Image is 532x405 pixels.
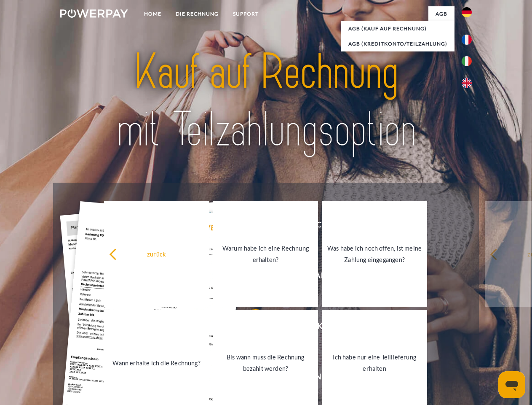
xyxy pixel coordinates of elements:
[498,371,525,398] iframe: Schaltfläche zum Öffnen des Messaging-Fensters
[226,6,266,22] a: SUPPORT
[60,9,128,18] img: logo-powerpay-white.svg
[341,36,454,51] a: AGB (Kreditkonto/Teilzahlung)
[428,6,454,22] a: agb
[462,7,472,17] img: de
[462,35,472,45] img: fr
[341,21,454,36] a: AGB (Kauf auf Rechnung)
[109,248,204,259] div: zurück
[109,357,204,368] div: Wann erhalte ich die Rechnung?
[462,56,472,66] img: it
[80,40,452,162] img: title-powerpay_de.svg
[218,351,313,374] div: Bis wann muss die Rechnung bezahlt werden?
[462,78,472,88] img: en
[168,6,226,22] a: DIE RECHNUNG
[327,351,422,374] div: Ich habe nur eine Teillieferung erhalten
[327,243,422,265] div: Was habe ich noch offen, ist meine Zahlung eingegangen?
[322,201,427,307] a: Was habe ich noch offen, ist meine Zahlung eingegangen?
[218,243,313,265] div: Warum habe ich eine Rechnung erhalten?
[137,6,168,22] a: Home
